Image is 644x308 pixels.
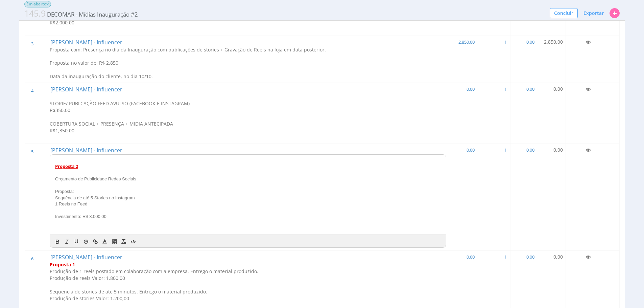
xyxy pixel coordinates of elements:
span: 0,00 [526,254,535,260]
i: Inativar [586,40,591,44]
td: 0,00 [538,83,566,144]
span: Cor de Fundo [110,238,119,246]
td: 0,00 [538,144,566,251]
span: 0,00 [526,147,535,153]
i: Inativar [586,148,591,152]
u: Proposta 1 [50,261,75,268]
p: Investimento: R$ 3.000,00 [55,214,441,220]
span: [PERSON_NAME] - Influencer [50,254,123,261]
span: 2.850,00 [458,39,475,45]
u: Proposta 2 [55,163,78,169]
span: 1 [504,86,507,92]
span: Cor do Texto [100,238,110,246]
p: Orçamento de Publicidade Redes Sociais [55,176,441,182]
p: Proposta no valor de: R$ 2.850 [50,60,446,66]
i: Inativar [586,255,591,259]
span: 1 [504,147,507,153]
span: 0,00 [466,147,475,153]
span: 1 [504,254,507,260]
span: 1 [504,39,507,45]
p: R$350,00 [50,107,446,114]
p: Sequência de stories de até 5 minutos. Entrego o material produzido. [50,288,446,295]
p: R$2.000,00 [50,19,446,26]
p: Produção de 1 reels postado em colaboração com a empresa. Entrego o material produzido. [50,268,446,275]
p: Data da inauguração do cliente, no dia 10/10. [50,73,446,80]
span: 0,00 [466,254,475,260]
p: Sequência de até 5 Stories no Instagram [55,195,441,201]
span: Em aberto [24,1,51,7]
i: Inativar [586,87,591,91]
td: 2.850,00 [538,36,566,83]
p: Proposta: [55,189,441,195]
p: Produção de reels Valor: 1.800,00 [50,275,446,282]
button: Exportar [579,7,608,19]
span: DECOMAR - Mídias Inauguração #2 [47,10,138,18]
p: STORIE/ PUBLCAÇÃO FEED AVULSO (FACEBOOK E INSTAGRAM) [50,100,446,107]
p: COBERTURA SOCIAL + PRESENÇA + MIDIA ANTECIPADA [50,120,446,127]
span: 0,00 [526,39,535,45]
p: 1 Reels no Feed [55,201,441,207]
p: Produção de stories Valor: 1.200,00 [50,295,446,302]
span: [PERSON_NAME] - Influencer [50,86,123,93]
p: R$1,350,00 [50,127,446,134]
span: 0,00 [526,86,535,92]
span: 145.9 [24,7,46,19]
span: [PERSON_NAME] - Influencer [50,147,123,154]
button: Concluir [550,8,578,18]
span: [PERSON_NAME] - Influencer [50,39,123,46]
span: Exportar [583,10,604,16]
p: Proposta com: Presença no dia da Inauguração com publicações de stories + Gravação de Reels na lo... [50,46,446,53]
span: 0,00 [466,86,475,92]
